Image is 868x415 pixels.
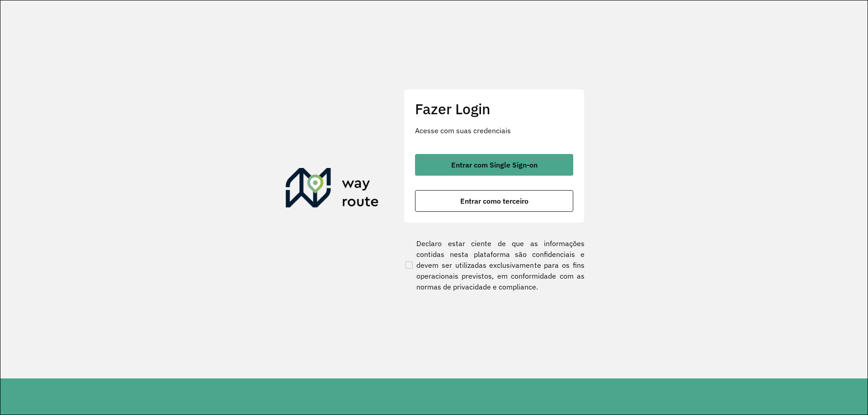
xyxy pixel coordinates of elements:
h2: Fazer Login [415,100,573,117]
span: Entrar como terceiro [460,197,528,205]
p: Acesse com suas credenciais [415,125,573,136]
label: Declaro estar ciente de que as informações contidas nesta plataforma são confidenciais e devem se... [404,238,585,292]
button: button [415,190,573,212]
img: Roteirizador AmbevTech [286,168,379,211]
button: button [415,154,573,176]
span: Entrar com Single Sign-on [451,161,538,168]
